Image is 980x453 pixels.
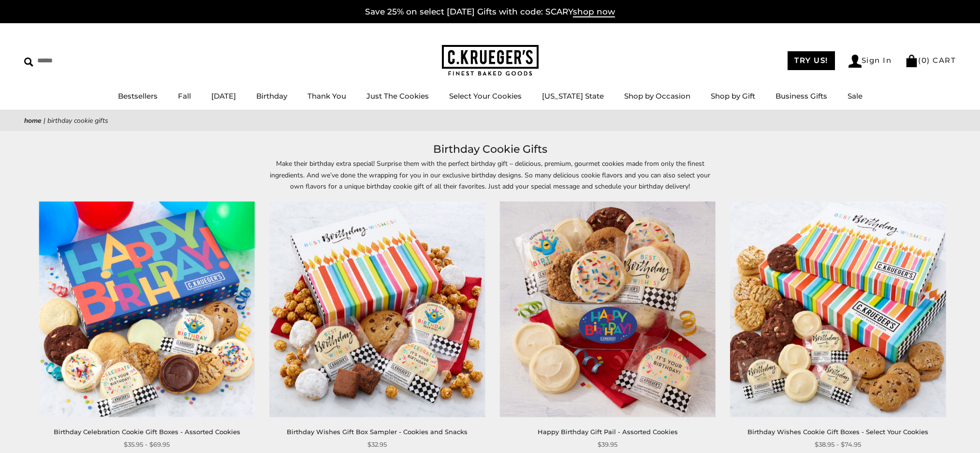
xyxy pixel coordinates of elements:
a: Just The Cookies [366,91,429,101]
iframe: Sign Up via Text for Offers [8,416,100,445]
a: TRY US! [788,51,835,70]
a: Birthday Celebration Cookie Gift Boxes - Assorted Cookies [54,428,240,436]
a: Birthday [256,91,287,101]
img: Birthday Wishes Gift Box Sampler - Cookies and Snacks [269,202,485,417]
span: $35.95 - $69.95 [124,439,170,450]
a: Fall [178,91,191,101]
a: Sign In [848,55,892,68]
a: (0) CART [905,56,956,65]
span: $32.95 [367,439,387,450]
span: | [44,116,45,125]
nav: breadcrumbs [24,115,956,126]
a: Birthday Wishes Gift Box Sampler - Cookies and Snacks [287,428,468,436]
img: Happy Birthday Gift Pail - Assorted Cookies [499,202,715,417]
span: $38.95 - $74.95 [815,439,861,450]
img: Bag [905,55,918,67]
a: Thank You [307,91,346,101]
p: Make their birthday extra special! Surprise them with the perfect birthday gift – delicious, prem... [268,158,713,191]
img: Search [24,58,33,67]
a: Sale [848,91,863,101]
a: [DATE] [211,91,236,101]
a: Select Your Cookies [449,91,522,101]
a: Happy Birthday Gift Pail - Assorted Cookies [538,428,678,436]
a: Shop by Gift [711,91,755,101]
a: Home [24,116,42,125]
input: Search [24,53,139,68]
span: $39.95 [598,439,617,450]
a: Bestsellers [118,91,158,101]
a: Shop by Occasion [624,91,690,101]
a: Business Gifts [775,91,827,101]
h1: Birthday Cookie Gifts [39,141,941,158]
img: Account [848,55,862,68]
img: C.KRUEGER'S [442,45,539,76]
a: Save 25% on select [DATE] Gifts with code: SCARYshop now [365,7,615,17]
a: Birthday Wishes Cookie Gift Boxes - Select Your Cookies [747,428,928,436]
span: shop now [573,7,615,17]
span: Birthday Cookie Gifts [47,116,108,125]
span: 0 [921,56,927,65]
img: Birthday Celebration Cookie Gift Boxes - Assorted Cookies [39,202,255,417]
img: Birthday Wishes Cookie Gift Boxes - Select Your Cookies [730,202,946,417]
a: [US_STATE] State [542,91,604,101]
